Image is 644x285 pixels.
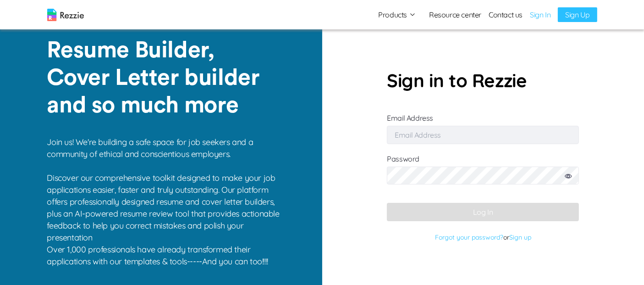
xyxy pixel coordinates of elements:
[47,244,286,268] p: Over 1,000 professionals have already transformed their applications with our templates & tools--...
[47,9,84,21] img: logo
[387,67,579,94] p: Sign in to Rezzie
[558,7,597,22] a: Sign Up
[378,9,416,20] button: Products
[489,9,523,20] a: Contact us
[387,154,579,194] label: Password
[429,9,481,20] a: Resource center
[387,167,579,185] input: Password
[47,37,276,119] p: Resume Builder, Cover Letter builder and so much more
[435,233,503,241] a: Forgot your password?
[509,233,531,241] a: Sign up
[387,203,579,221] button: Log In
[387,113,579,140] label: Email Address
[530,9,550,20] a: Sign In
[387,126,579,144] input: Email Address
[47,136,286,244] p: Join us! We're building a safe space for job seekers and a community of ethical and conscientious...
[387,230,579,244] p: or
